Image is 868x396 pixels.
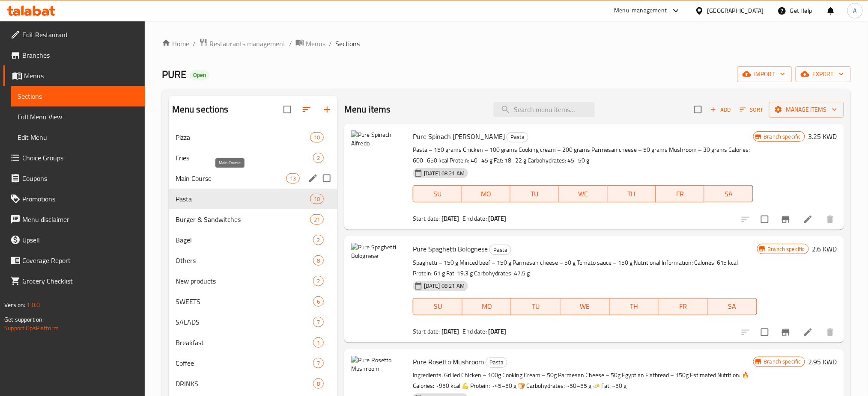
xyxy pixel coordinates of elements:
span: Fries [176,153,313,163]
div: Coffee7 [169,353,337,373]
div: Menu-management [614,6,667,16]
span: 2 [313,236,323,244]
div: items [310,132,324,142]
span: Coverage Report [22,255,138,266]
b: [DATE] [441,213,459,224]
div: DRINKS [176,378,313,389]
span: SU [417,300,459,313]
div: SWEETS [176,296,313,307]
span: Pure Rosetto Mushroom [413,355,484,368]
span: MO [465,188,507,200]
span: import [744,69,785,80]
a: Menus [3,65,145,86]
span: TH [611,188,653,200]
a: Upsell [3,230,145,250]
div: New products [176,276,313,286]
a: Sections [11,86,145,106]
input: search [494,102,595,117]
span: [DATE] 08:21 AM [421,169,468,177]
a: Grocery Checklist [3,271,145,291]
a: Coverage Report [3,250,145,271]
h2: Menu items [344,103,391,116]
span: Branches [22,50,138,60]
span: Pasta [176,194,310,204]
nav: breadcrumb [162,38,851,49]
span: Pizza [176,132,310,142]
div: items [313,255,324,266]
a: Edit Restaurant [3,24,145,45]
div: New products2 [169,271,337,291]
span: Sort sections [296,99,317,120]
button: Branch-specific-item [776,322,796,343]
span: TH [613,300,656,313]
span: PURE [162,65,186,84]
span: Grocery Checklist [22,276,138,286]
div: items [313,235,324,245]
button: SU [413,185,462,202]
span: Others [176,255,313,266]
button: export [796,66,851,82]
button: FR [656,185,704,202]
span: Promotions [22,194,138,204]
img: Pure Spaghetti Bolognese [351,243,406,298]
span: Coupons [22,173,138,183]
span: Full Menu View [18,112,138,122]
button: Sort [738,103,766,116]
a: Promotions [3,189,145,209]
button: TH [610,298,659,315]
li: / [329,38,332,49]
span: SA [711,300,754,313]
div: Fries2 [169,148,337,168]
div: Burger & Sandwitches21 [169,209,337,230]
span: 13 [286,174,299,183]
span: FR [662,300,704,313]
span: Pasta [507,132,528,142]
span: Pure Spaghetti Bolognese [413,242,488,255]
span: Select all sections [278,100,296,118]
div: Pasta [486,358,507,368]
span: 2 [313,277,323,285]
div: Bagel2 [169,230,337,250]
span: Menu disclaimer [22,214,138,225]
span: Edit Menu [18,132,138,142]
button: Add [707,103,734,116]
a: Coupons [3,168,145,189]
button: delete [820,209,841,230]
div: items [310,214,324,225]
h6: 3.25 KWD [808,130,837,142]
span: A [853,6,857,15]
a: Menu disclaimer [3,209,145,230]
span: 1.0.0 [27,299,40,310]
b: [DATE] [488,326,506,337]
button: SA [704,185,753,202]
span: 21 [310,216,323,224]
div: SALADS [176,317,313,327]
span: 10 [310,133,323,142]
span: 1 [313,339,323,347]
div: Pasta [507,132,528,142]
b: [DATE] [488,213,506,224]
span: Manage items [776,104,837,115]
span: Add item [707,103,734,116]
span: Start date: [413,326,440,337]
a: Support.OpsPlatform [4,322,59,334]
h6: 2.6 KWD [812,243,837,255]
span: Choice Groups [22,153,138,163]
button: TU [511,298,561,315]
span: Menus [24,71,138,81]
button: MO [462,298,512,315]
span: 8 [313,257,323,265]
p: Pasta – 150 grams Chicken – 100 grams Cooking cream – 200 grams Parmesan cheese – 50 grams Mushro... [413,145,753,166]
span: Get support on: [4,314,44,325]
div: items [286,173,300,183]
a: Restaurants management [199,38,286,49]
div: [GEOGRAPHIC_DATA] [707,6,764,15]
button: delete [820,322,841,343]
span: Burger & Sandwitches [176,214,310,225]
span: Coffee [176,358,313,368]
span: 6 [313,298,323,306]
span: FR [659,188,701,200]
